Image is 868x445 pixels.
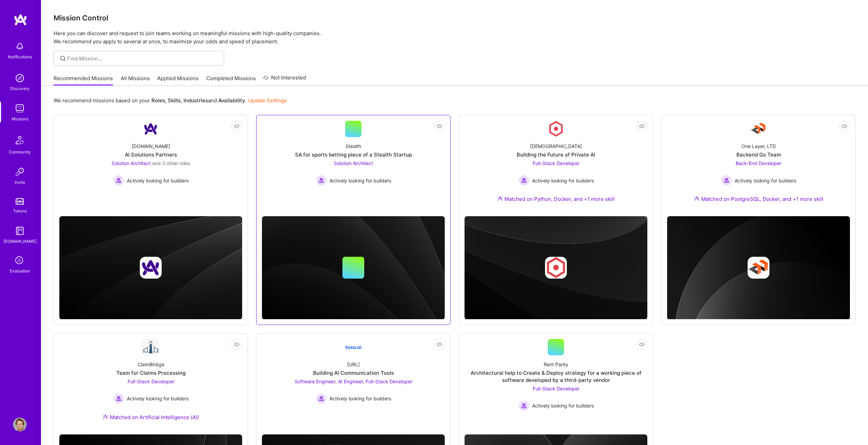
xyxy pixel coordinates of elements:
a: Not Interested [263,74,306,86]
img: Company Logo [345,339,362,355]
div: ClaimBridge [137,361,164,368]
div: [DEMOGRAPHIC_DATA] [530,143,582,150]
a: Recommended Missions [54,75,113,86]
img: Ateam Purple Icon [103,414,108,419]
b: Industries [183,97,208,104]
span: Full-Stack Developer [533,160,579,166]
img: Actively looking for builders [721,175,732,186]
i: icon SelectionTeam [13,254,26,267]
img: Company Logo [750,121,767,137]
div: Missions [12,115,28,122]
a: Company Logo[DEMOGRAPHIC_DATA]Building the Future of Private AIFull-Stack Developer Actively look... [465,121,647,211]
img: discovery [13,71,27,85]
img: cover [59,216,242,320]
img: Actively looking for builders [518,400,529,411]
i: icon EyeClosed [437,342,442,347]
img: cover [667,216,850,320]
div: SA for sports betting piece of a Stealth Startup [295,151,412,158]
a: Update Settings [248,97,287,104]
span: Solution Architect [334,160,373,166]
div: Matched on Artificial Intelligence (AI) [103,414,199,421]
div: Building the Future of Private AI [517,151,595,158]
a: Company Logo[URL]Building AI Communication ToolsSoftware Engineer, AI Engineer, Full-Stack Develo... [262,339,445,429]
span: Back-End Developer [736,160,781,166]
div: Tokens [13,207,27,214]
div: [URL] [347,361,360,368]
i: icon EyeClosed [234,123,239,129]
div: Community [9,148,31,155]
img: Ateam Purple Icon [497,196,503,201]
span: and 3 other roles [152,160,190,166]
p: Here you can discover and request to join teams working on meaningful missions with high-quality ... [54,29,856,46]
i: icon EyeClosed [842,123,847,129]
img: bell [13,40,27,53]
div: Invite [15,179,25,186]
img: Company logo [140,257,162,279]
img: Actively looking for builders [316,175,327,186]
b: Skills [168,97,181,104]
img: tokens [16,198,24,205]
span: Full-Stack Developer [128,379,174,384]
h3: Mission Control [54,14,856,22]
img: Company Logo [548,121,564,137]
img: Invite [13,165,27,179]
img: teamwork [13,102,27,115]
div: Matched on Python, Docker, and +1 more skill [497,195,615,203]
a: Company LogoOne Layer, LTDBackend Go TeamBack-End Developer Actively looking for buildersActively... [667,121,850,211]
div: Building AI Communication Tools [313,369,394,376]
input: Find Mission... [67,55,219,62]
span: Actively looking for builders [735,177,796,184]
div: AI Solutions Partners [125,151,177,158]
img: Actively looking for builders [113,175,124,186]
div: Backend Go Team [736,151,781,158]
span: Actively looking for builders [329,177,391,184]
span: Software Engineer, AI Engineer, Full-Stack Developer [295,379,412,384]
a: Completed Missions [206,75,256,86]
i: icon EyeClosed [234,342,239,347]
img: Actively looking for builders [518,175,529,186]
img: Actively looking for builders [316,393,327,404]
div: Matched on PostgreSQL, Docker, and +1 more skill [694,195,823,203]
span: Actively looking for builders [532,402,594,409]
img: cover [465,216,647,320]
b: Roles [151,97,165,104]
span: Actively looking for builders [329,395,391,402]
i: icon EyeClosed [437,123,442,129]
div: Discovery [10,85,30,92]
img: logo [14,14,27,26]
b: Availability [218,97,245,104]
div: Notifications [8,53,32,60]
img: Company Logo [143,339,159,355]
img: cover [262,216,445,320]
span: Actively looking for builders [127,177,189,184]
p: We recommend missions based on your , , and . [54,97,287,104]
img: Company logo [545,257,567,279]
a: StealthSA for sports betting piece of a Stealth StartupSolution Architect Actively looking for bu... [262,121,445,211]
a: Applied Missions [157,75,198,86]
a: User Avatar [11,418,28,431]
i: icon SearchGrey [59,55,67,62]
img: Company logo [748,257,769,279]
div: One Layer, LTD [741,143,776,150]
a: Company Logo[DOMAIN_NAME]AI Solutions PartnersSolution Architect and 3 other rolesActively lookin... [59,121,242,211]
div: Architectural help to Create & Deploy strategy for a working piece of software developed by a thi... [465,369,647,384]
div: Evaluation [10,267,30,275]
div: Stealth [345,143,361,150]
i: icon EyeClosed [639,123,645,129]
div: Rent Parity [544,361,568,368]
img: Company Logo [143,121,159,137]
div: [DOMAIN_NAME] [132,143,170,150]
i: icon EyeClosed [639,342,645,347]
span: Solution Architect [112,160,151,166]
img: guide book [13,224,27,238]
img: Actively looking for builders [113,393,124,404]
span: Actively looking for builders [532,177,594,184]
div: [DOMAIN_NAME] [3,238,36,245]
img: Community [12,132,28,148]
a: Rent ParityArchitectural help to Create & Deploy strategy for a working piece of software develop... [465,339,647,429]
img: Ateam Purple Icon [694,196,700,201]
img: User Avatar [13,418,27,431]
a: Company LogoClaimBridgeTeam for Claims ProcessingFull-Stack Developer Actively looking for builde... [59,339,242,429]
span: Actively looking for builders [127,395,189,402]
div: Team for Claims Processing [116,369,186,376]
